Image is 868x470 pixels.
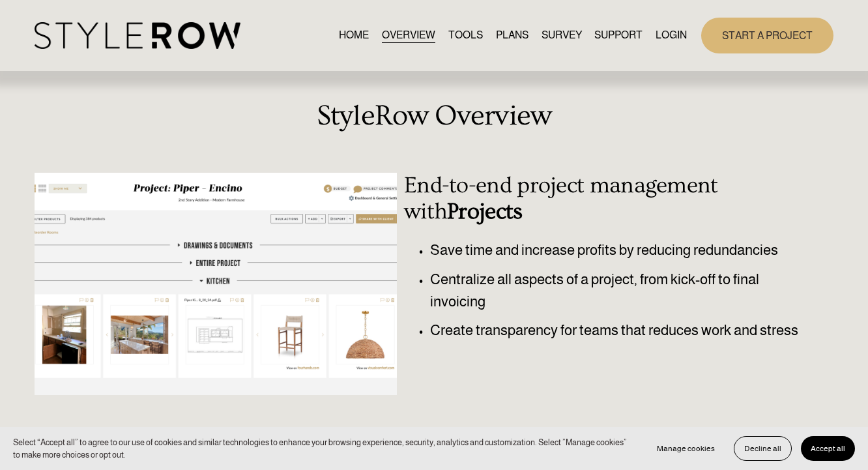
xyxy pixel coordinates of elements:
a: SURVEY [542,27,582,44]
a: LOGIN [656,27,687,44]
a: folder dropdown [594,27,643,44]
a: HOME [339,27,369,44]
a: PLANS [496,27,528,44]
p: Save time and increase profits by reducing redundancies [430,239,800,261]
h3: End-to-end project management with [404,173,800,225]
img: StyleRow [35,22,240,49]
a: TOOLS [448,27,483,44]
a: START A PROJECT [701,18,833,53]
span: Decline all [744,444,781,453]
button: Accept all [801,436,855,461]
span: Accept all [811,444,845,453]
button: Manage cookies [647,436,725,461]
span: Manage cookies [657,444,715,453]
h2: StyleRow Overview [35,100,833,132]
strong: Projects [447,199,522,224]
a: OVERVIEW [382,27,435,44]
p: Centralize all aspects of a project, from kick-off to final invoicing [430,269,800,312]
p: Select “Accept all” to agree to our use of cookies and similar technologies to enhance your brows... [13,436,634,461]
button: Decline all [734,436,792,461]
p: Create transparency for teams that reduces work and stress [430,319,800,342]
span: SUPPORT [594,27,643,43]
